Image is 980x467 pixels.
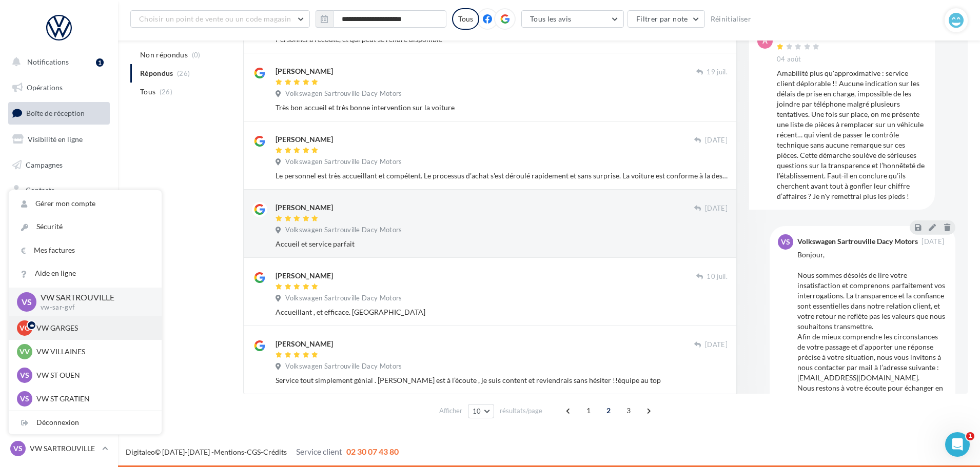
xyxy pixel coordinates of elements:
div: Très bon accueil et très bonne intervention sur la voiture [276,103,728,113]
p: VW SARTROUVILLE [30,443,98,454]
div: Tous [452,8,479,30]
p: vw-sar-gvf [41,303,145,312]
a: Campagnes DataOnDemand [6,290,112,320]
a: Crédits [263,448,287,456]
span: 2 [600,402,617,419]
span: 02 30 07 43 80 [346,446,399,456]
p: VW VILLAINES [36,347,149,357]
span: Volkswagen Sartrouville Dacy Motors [285,362,402,371]
span: Boîte de réception [26,109,85,117]
a: Gérer mon compte [9,192,162,215]
span: 10 juil. [707,272,728,281]
div: Al [777,33,822,40]
span: [DATE] [705,136,728,145]
a: Opérations [6,77,112,98]
span: 04 août [777,55,801,64]
span: Campagnes [26,160,63,169]
span: Notifications [27,57,69,66]
span: VS [20,394,29,404]
span: VS [20,370,29,380]
a: Mes factures [9,239,162,262]
div: Service tout simplement génial . [PERSON_NAME] est à l’écoute , je suis content et reviendrais sa... [276,375,728,385]
iframe: Intercom live chat [945,432,970,457]
p: VW SARTROUVILLE [41,292,145,303]
span: Tous [140,87,155,97]
div: Amabilité plus qu'approximative : service client déplorable !! Aucune indication sur les délais d... [777,68,927,201]
span: VS [781,237,790,247]
span: Contacts [26,186,54,194]
span: Tous les avis [530,14,572,23]
span: 10 [473,407,481,415]
span: Volkswagen Sartrouville Dacy Motors [285,226,402,235]
span: VG [19,323,30,333]
span: Opérations [27,83,63,92]
span: Choisir un point de vente ou un code magasin [139,14,291,23]
a: Sécurité [9,215,162,238]
a: VS VW SARTROUVILLE [8,439,110,458]
span: (0) [192,51,201,59]
span: [DATE] [922,238,944,245]
span: VS [13,443,23,454]
div: 1 [96,58,104,67]
span: 19 juil. [707,68,728,77]
a: Contacts [6,179,112,201]
a: Campagnes [6,154,112,176]
a: Boîte de réception [6,102,112,124]
span: Volkswagen Sartrouville Dacy Motors [285,294,402,303]
button: Réinitialiser [707,13,756,25]
a: PLV et print personnalisable [6,256,112,286]
div: [PERSON_NAME] [276,339,333,349]
div: Volkswagen Sartrouville Dacy Motors [797,238,918,245]
div: Accueillant , et efficace. [GEOGRAPHIC_DATA] [276,307,728,317]
span: A [762,36,768,46]
span: Non répondus [140,50,188,60]
a: Calendrier [6,231,112,252]
p: VW GARGES [36,323,149,333]
a: Visibilité en ligne [6,129,112,150]
p: VW ST GRATIEN [36,394,149,404]
span: 3 [620,402,637,419]
span: Volkswagen Sartrouville Dacy Motors [285,157,402,167]
span: VV [19,347,30,357]
a: Mentions [214,448,244,456]
button: 10 [468,404,494,418]
span: Service client [296,446,342,456]
span: résultats/page [500,406,542,416]
button: Tous les avis [521,10,624,28]
span: Afficher [439,406,462,416]
span: [DATE] [705,204,728,213]
div: Le personnel est très accueillant et compétent. Le processus d'achat s'est déroulé rapidement et ... [276,171,728,181]
div: Déconnexion [9,411,162,434]
span: (26) [160,88,172,96]
span: VS [22,296,32,308]
a: Digitaleo [126,448,155,456]
span: Visibilité en ligne [28,135,83,144]
div: [PERSON_NAME] [276,134,333,145]
span: 1 [580,402,597,419]
span: Volkswagen Sartrouville Dacy Motors [285,89,402,98]
span: [DATE] [705,340,728,350]
span: 1 [966,432,974,440]
button: Notifications 1 [6,51,108,73]
p: VW ST OUEN [36,370,149,380]
div: [PERSON_NAME] [276,271,333,281]
div: Bonjour, Nous sommes désolés de lire votre insatisfaction et comprenons parfaitement vos interrog... [797,250,947,424]
span: © [DATE]-[DATE] - - - [126,448,399,456]
a: CGS [247,448,261,456]
div: Accueil et service parfait [276,239,728,249]
button: Filtrer par note [628,10,705,28]
div: [PERSON_NAME] [276,66,333,76]
button: Choisir un point de vente ou un code magasin [130,10,310,28]
a: Aide en ligne [9,262,162,285]
div: [PERSON_NAME] [276,202,333,213]
a: Médiathèque [6,205,112,227]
